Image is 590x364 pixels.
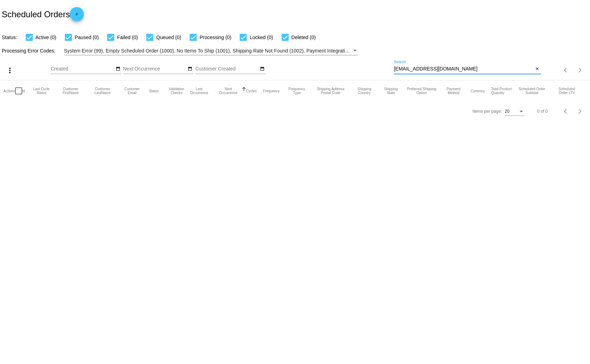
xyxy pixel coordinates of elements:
[36,33,56,42] span: Active (0)
[149,89,159,93] button: Change sorting for Status
[199,33,231,42] span: Processing (0)
[64,47,358,55] mat-select: Filter by Processing Error Codes
[156,33,181,42] span: Queued (0)
[31,87,51,95] button: Change sorting for LastProcessingCycleId
[122,87,142,95] button: Change sorting for CustomerEmail
[314,87,348,95] button: Change sorting for ShippingPostcode
[165,80,188,101] mat-header-cell: Validation Checks
[73,12,81,20] mat-icon: add
[473,109,502,114] div: Items per page:
[407,87,436,95] button: Change sorting for PreferredShippingOption
[2,7,84,21] h2: Scheduled Orders
[75,33,99,42] span: Paused (0)
[2,48,56,54] span: Processing Error Codes:
[123,66,186,72] input: Next Occurrence
[2,35,17,40] span: Status:
[260,66,265,72] mat-icon: date_range
[116,66,121,72] mat-icon: date_range
[505,109,509,114] span: 20
[381,87,400,95] button: Change sorting for ShippingState
[90,87,115,95] button: Change sorting for CustomerLastName
[4,80,15,101] mat-header-cell: Actions
[291,33,316,42] span: Deleted (0)
[553,87,580,95] button: Change sorting for LifetimeValue
[559,104,573,118] button: Previous page
[491,80,517,101] mat-header-cell: Total Product Quantity
[263,89,279,93] button: Change sorting for Frequency
[443,87,464,95] button: Change sorting for PaymentMethod.Type
[471,89,485,93] button: Change sorting for CurrencyIso
[51,66,114,72] input: Created
[217,87,240,95] button: Change sorting for NextOccurrenceUtc
[22,89,25,93] button: Change sorting for Id
[535,66,540,72] mat-icon: close
[188,66,192,72] mat-icon: date_range
[286,87,308,95] button: Change sorting for FrequencyType
[6,66,14,75] mat-icon: more_vert
[573,63,587,77] button: Next page
[246,89,257,93] button: Change sorting for Cycles
[58,87,84,95] button: Change sorting for CustomerFirstName
[573,104,587,118] button: Next page
[117,33,138,42] span: Failed (0)
[505,109,524,114] mat-select: Items per page:
[250,33,273,42] span: Locked (0)
[534,66,541,73] button: Clear
[537,109,548,114] div: 0 of 0
[559,63,573,77] button: Previous page
[394,66,534,72] input: Search
[188,87,210,95] button: Change sorting for LastOccurrenceUtc
[354,87,375,95] button: Change sorting for ShippingCountry
[195,66,259,72] input: Customer Created
[517,87,547,95] button: Change sorting for Subtotal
